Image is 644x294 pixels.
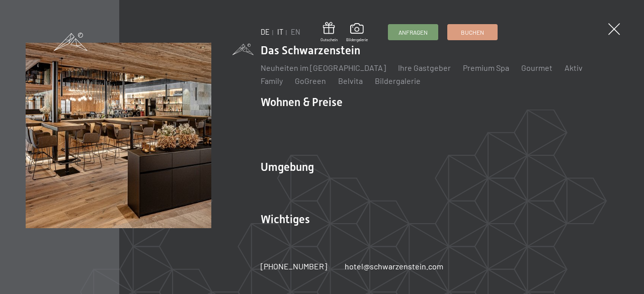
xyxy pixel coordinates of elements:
[261,261,327,271] span: [PHONE_NUMBER]
[320,22,338,43] a: Gutschein
[291,28,300,36] a: EN
[398,63,451,72] a: Ihre Gastgeber
[398,28,428,37] span: Anfragen
[261,28,270,36] a: DE
[461,28,484,37] span: Buchen
[375,76,421,85] a: Bildergalerie
[463,63,509,72] a: Premium Spa
[388,25,438,40] a: Anfragen
[338,76,363,85] a: Belvita
[295,76,326,85] a: GoGreen
[346,37,368,43] span: Bildergalerie
[345,261,443,272] a: hotel@schwarzenstein.com
[346,23,368,42] a: Bildergalerie
[521,63,552,72] a: Gourmet
[448,25,497,40] a: Buchen
[261,261,327,272] a: [PHONE_NUMBER]
[261,76,283,85] a: Family
[277,28,283,36] a: IT
[565,63,583,72] a: Aktiv
[320,37,338,43] span: Gutschein
[261,63,386,72] a: Neuheiten im [GEOGRAPHIC_DATA]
